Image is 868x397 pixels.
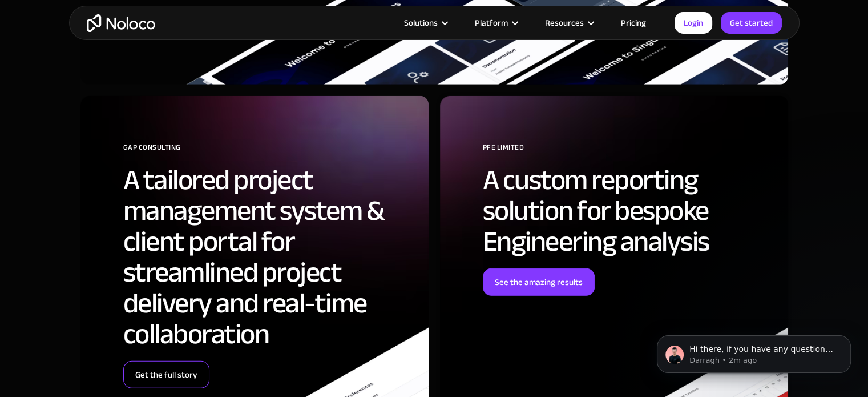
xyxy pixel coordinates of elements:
[123,165,411,350] h2: A tailored project management system & client portal for streamlined project delivery and real-ti...
[531,15,607,30] div: Resources
[483,165,771,257] h2: A custom reporting solution for bespoke Engineering analysis
[123,139,411,165] div: GAP Consulting
[475,15,508,30] div: Platform
[675,12,712,34] a: Login
[123,361,209,388] a: Get the full story
[404,15,438,30] div: Solutions
[390,15,461,30] div: Solutions
[545,15,584,30] div: Resources
[461,15,531,30] div: Platform
[607,15,660,30] a: Pricing
[640,311,868,391] iframe: Intercom notifications message
[483,268,595,296] a: See the amazing results
[483,139,771,165] div: PFE Limited
[87,14,155,32] a: home
[721,12,782,34] a: Get started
